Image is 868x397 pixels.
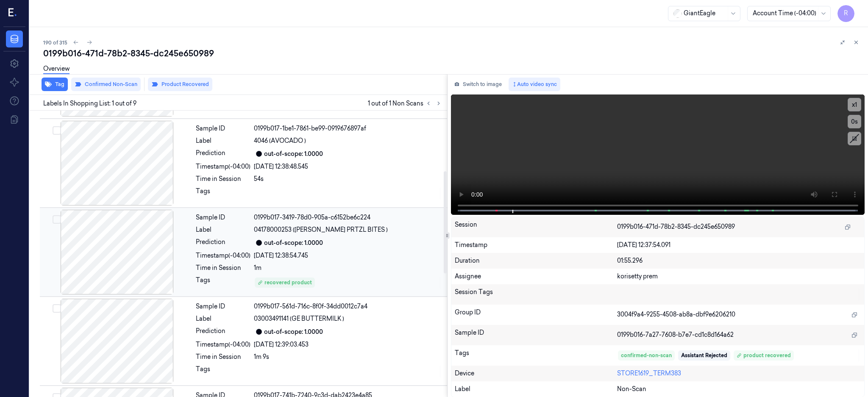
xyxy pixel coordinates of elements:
[837,5,854,22] button: R
[42,78,68,91] button: Tag
[455,288,617,301] div: Session Tags
[254,136,306,145] span: 4046 (AVOCADO )
[617,241,861,250] div: [DATE] 12:37:54.091
[43,39,67,46] span: 190 of 315
[196,213,250,222] div: Sample ID
[681,352,727,359] div: Assistant Rejected
[196,353,250,361] div: Time in Session
[148,78,212,91] button: Product Recovered
[254,225,388,234] span: 04178000253 ([PERSON_NAME] PRTZL BITES )
[264,239,323,247] div: out-of-scope: 1.0000
[848,115,861,128] button: 0s
[254,213,442,222] div: 0199b017-3419-78d0-905a-c6152be6c224
[53,126,61,135] button: Select row
[254,314,344,323] span: 03003491141 (GE BUTTERMILK )
[455,220,617,234] div: Session
[254,302,442,311] div: 0199b017-561d-716c-8f0f-34dd0012c7a4
[617,272,861,281] div: korisetty prem
[264,150,323,158] div: out-of-scope: 1.0000
[196,264,250,272] div: Time in Session
[621,352,672,359] div: confirmed-non-scan
[196,251,250,260] div: Timestamp (-04:00)
[196,124,250,133] div: Sample ID
[196,238,250,248] div: Prediction
[617,310,735,319] span: 3004f9a4-9255-4508-ab8a-dbf9e6206210
[196,327,250,337] div: Prediction
[455,349,617,362] div: Tags
[196,175,250,183] div: Time in Session
[53,215,61,224] button: Select row
[617,256,861,265] div: 01:55.296
[617,385,646,394] span: Non-Scan
[254,353,442,361] div: 1m 9s
[737,352,791,359] div: product recovered
[451,78,505,91] button: Switch to image
[254,340,442,349] div: [DATE] 12:39:03.453
[455,272,617,281] div: Assignee
[455,385,617,394] div: Label
[254,264,442,272] div: 1m
[196,225,250,234] div: Label
[53,304,61,313] button: Select row
[258,279,312,286] div: recovered product
[196,149,250,159] div: Prediction
[196,340,250,349] div: Timestamp (-04:00)
[455,369,617,378] div: Device
[848,98,861,111] button: x1
[617,369,861,378] div: STORE1619_TERM383
[455,308,617,322] div: Group ID
[254,251,442,260] div: [DATE] 12:38:54.745
[43,99,136,108] span: Labels In Shopping List: 1 out of 9
[455,328,617,342] div: Sample ID
[617,222,735,231] span: 0199b016-471d-78b2-8345-dc245e650989
[43,47,861,59] div: 0199b016-471d-78b2-8345-dc245e650989
[264,328,323,336] div: out-of-scope: 1.0000
[254,124,442,133] div: 0199b017-1be1-7861-be99-0919676897af
[43,64,70,74] a: Overview
[196,162,250,171] div: Timestamp (-04:00)
[196,314,250,323] div: Label
[254,162,442,171] div: [DATE] 12:38:48.545
[455,256,617,265] div: Duration
[196,365,250,378] div: Tags
[71,78,141,91] button: Confirmed Non-Scan
[196,302,250,311] div: Sample ID
[254,175,442,183] div: 54s
[368,98,444,108] span: 1 out of 1 Non Scans
[617,330,734,339] span: 0199b016-7a27-7608-b7e7-cd1c8d164a62
[196,276,250,289] div: Tags
[196,187,250,200] div: Tags
[196,136,250,145] div: Label
[455,241,617,250] div: Timestamp
[509,78,560,91] button: Auto video sync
